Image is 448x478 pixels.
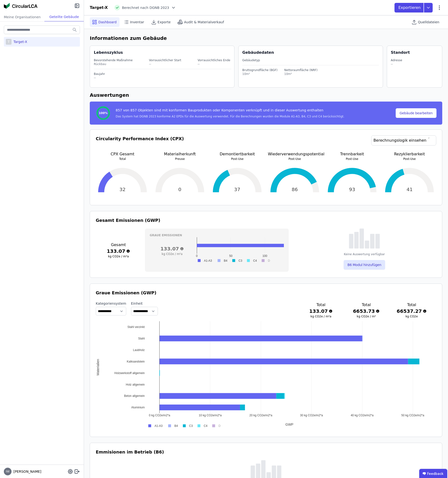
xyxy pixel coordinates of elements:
[99,111,108,115] span: 100%
[284,68,318,72] div: Nettoraumfläche (NRF)
[94,76,231,80] div: --
[351,302,381,308] h3: Total
[242,68,278,72] div: Bruttogrundfläche (BGF)
[306,308,336,315] h3: 133.07
[396,108,436,118] button: Gebäude bearbeiten
[116,115,344,118] div: Das System hat DGNB 2023 konforme A2 EPDs für die Auswertung verwendet. Für die Berechnungen wurd...
[351,308,381,315] h3: 6653.73
[210,157,264,161] p: Post-Use
[184,20,224,24] span: Audit & Materialverkauf
[94,72,231,76] div: Baujahr
[6,39,12,45] div: T
[96,301,126,306] label: Kategoriensystem
[197,58,230,62] div: Vorrausichtliches Ende
[306,315,336,318] h3: kg CO2e / m²a
[4,3,37,9] img: Concular
[344,252,385,256] div: Keine Auswertung verfügbar
[90,35,442,42] h6: Informationen zum Gebäude
[153,157,207,161] p: Preuse
[150,245,194,252] h3: 133.07
[397,302,427,308] h3: Total
[268,157,322,161] p: Post-Use
[158,20,171,24] span: Exporte
[96,242,141,248] h3: Gesamt
[325,151,379,157] p: Trennbarkeit
[96,248,141,254] h3: 133.07
[116,108,344,115] div: 857 von 857 Objekten sind mit konformen Bauprodukten oder Komponenten verknüpft und in dieser Aus...
[131,301,158,306] label: Einheit
[349,229,380,248] img: empty-state
[398,5,422,11] p: Exportieren
[12,469,41,474] span: [PERSON_NAME]
[149,62,181,66] div: --
[383,151,436,157] p: Rezyklierbarkeit
[94,62,133,66] div: Rückbau
[98,20,117,24] span: Dashboard
[391,62,402,66] div: --
[344,260,385,270] button: B6 Modul hinzufügen
[96,135,184,151] h3: Circularity Performance Index (CPX)
[242,72,278,76] div: 10m²
[383,157,436,161] p: Post-Use
[210,151,264,157] p: Demontiertbarkeit
[242,58,379,62] div: Gebäudetyp
[90,91,442,99] h6: Auswertungen
[268,151,322,157] p: Wiederverwendungspotential
[306,302,336,308] h3: Total
[44,12,84,21] div: Geteilte Gebäude
[149,58,181,62] div: Vorrausichtlicher Start
[284,72,318,76] div: 10m²
[371,135,436,145] a: Berechnungslogik einsehen
[197,62,230,66] div: --
[96,290,436,296] h3: Graue Emissionen (GWP)
[96,217,436,224] h3: Gesamt Emissionen (GWP)
[397,308,427,315] h3: 66537.27
[150,252,194,256] h3: kg CO2e / m²a
[96,449,164,455] h3: Emmisionen im Betrieb (B6)
[397,315,427,318] h3: kg CO2e
[12,39,27,44] div: Target-X
[391,50,410,55] div: Standort
[6,470,9,473] span: IW
[96,151,149,157] p: CPX Gesamt
[150,233,284,237] h3: Graue Emissionen
[153,151,207,157] p: Materialherkunft
[96,254,141,258] h3: kg CO2e / m²a
[325,157,379,161] p: Post-Use
[122,5,169,10] span: Berechnet nach DGNB 2023
[418,20,439,24] span: Quelldateien
[351,315,381,318] h3: kg CO2e / m²
[96,157,149,161] p: Total
[94,58,133,62] div: Bevorstehende Maßnahme
[242,50,383,55] div: Gebäudedaten
[90,5,108,11] div: Target-X
[94,50,123,55] div: Lebenszyklus
[130,20,144,24] span: Inventar
[391,58,402,62] div: Adresse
